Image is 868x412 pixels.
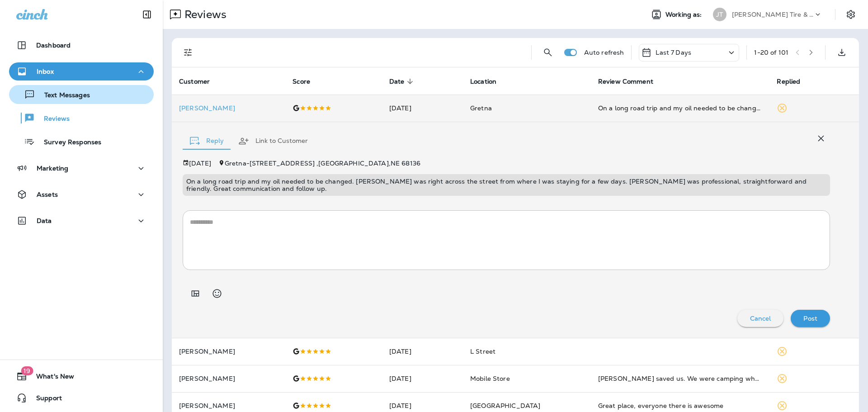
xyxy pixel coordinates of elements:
span: Gretna - [STREET_ADDRESS] , [GEOGRAPHIC_DATA] , NE 68136 [225,159,420,167]
button: Post [791,310,830,327]
p: Cancel [750,315,771,322]
p: On a long road trip and my oil needed to be changed. [PERSON_NAME] was right across the street fr... [186,178,826,192]
p: Survey Responses [35,138,101,147]
span: Score [292,77,322,85]
p: Reviews [181,8,226,21]
span: Location [470,77,508,85]
span: Support [27,394,62,405]
span: Gretna [470,104,492,112]
button: Link to Customer [231,125,315,157]
span: What's New [27,373,74,384]
button: Data [9,212,154,230]
p: Reviews [35,115,70,123]
p: [DATE] [189,160,211,167]
button: Collapse Sidebar [134,5,160,24]
p: [PERSON_NAME] [179,348,278,355]
p: Post [803,315,817,322]
span: Review Comment [598,78,653,85]
button: Cancel [737,310,784,327]
p: [PERSON_NAME] [179,375,278,382]
button: Select an emoji [208,284,226,303]
span: Replied [777,78,800,85]
span: Replied [777,77,812,85]
p: Data [37,217,52,224]
p: Last 7 Days [656,49,691,56]
p: Text Messages [35,91,90,100]
button: Assets [9,185,154,204]
span: Date [389,77,416,85]
span: L Street [470,347,495,355]
span: Review Comment [598,77,665,85]
button: Survey Responses [9,132,154,151]
p: Auto refresh [584,49,624,56]
td: [DATE] [382,365,463,392]
div: Great place, everyone there is awesome [598,401,763,410]
button: Add in a premade template [186,284,204,303]
span: Date [389,78,405,85]
button: Export as CSV [833,43,851,62]
div: JT [713,8,726,21]
span: Customer [179,78,210,85]
p: [PERSON_NAME] [179,402,278,409]
span: Score [292,78,310,85]
div: Jeremy saved us. We were camping when he fixed our flat on our motor home. He worked hard because... [598,374,763,383]
p: Inbox [37,68,54,75]
span: Working as: [665,11,704,19]
div: 1 - 20 of 101 [754,49,788,56]
button: Settings [843,6,859,23]
span: Location [470,78,496,85]
p: Assets [37,191,58,198]
span: [GEOGRAPHIC_DATA] [470,402,540,410]
button: Reviews [9,109,154,128]
p: Marketing [37,165,68,172]
button: Search Reviews [539,43,557,62]
button: 19What's New [9,367,154,385]
button: Marketing [9,159,154,177]
span: Customer [179,77,222,85]
td: [DATE] [382,95,463,122]
span: 19 [21,366,33,375]
button: Reply [183,125,231,157]
p: [PERSON_NAME] Tire & Auto [732,11,813,18]
p: Dashboard [36,42,71,49]
div: Click to view Customer Drawer [179,104,278,112]
button: Support [9,389,154,407]
span: Mobile Store [470,374,510,383]
p: [PERSON_NAME] [179,104,278,112]
div: On a long road trip and my oil needed to be changed. Jensen's was right across the street from wh... [598,104,763,113]
button: Filters [179,43,197,62]
button: Dashboard [9,36,154,54]
td: [DATE] [382,338,463,365]
button: Inbox [9,62,154,81]
button: Text Messages [9,85,154,104]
